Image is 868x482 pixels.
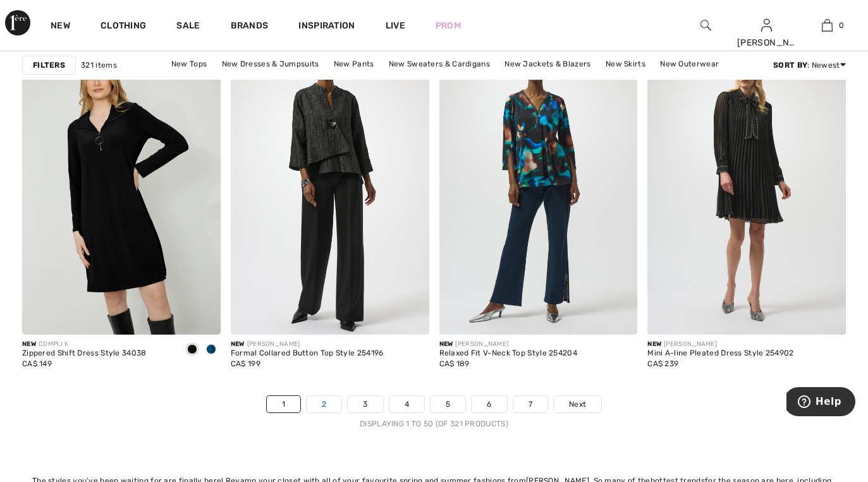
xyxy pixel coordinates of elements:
span: New [439,340,453,348]
div: Zippered Shift Dress Style 34038 [22,349,147,358]
a: New Sweaters & Cardigans [382,56,496,72]
span: CA$ 239 [647,359,678,368]
a: New Jackets & Blazers [498,56,597,72]
a: 1 [267,396,300,412]
div: [PERSON_NAME] [231,340,384,349]
img: Formal Collared Button Top Style 254196. Black [231,37,429,335]
img: 1ère Avenue [5,10,30,35]
a: Next [554,396,601,412]
div: [PERSON_NAME] [439,340,578,349]
span: New [647,340,661,348]
img: Mini A-line Pleated Dress Style 254902. Black [647,37,846,335]
iframe: Opens a widget where you can find more information [786,387,855,419]
div: Relaxed Fit V-Neck Top Style 254204 [439,349,578,358]
img: search the website [700,18,711,33]
a: Sign In [761,19,772,31]
a: 5 [431,396,465,412]
a: 3 [348,396,382,412]
span: 0 [839,20,844,31]
img: Relaxed Fit V-Neck Top Style 254204. Black/Multi [439,37,638,335]
a: Brands [231,20,269,34]
img: Zippered Shift Dress Style 34038. Black [22,37,221,335]
nav: Page navigation [22,395,846,429]
div: Black [183,340,202,361]
span: CA$ 189 [439,359,470,368]
a: Sale [176,20,200,34]
span: CA$ 149 [22,359,52,368]
img: My Bag [822,18,833,33]
a: New Skirts [599,56,652,72]
a: Clothing [101,20,146,34]
a: New Tops [165,56,213,72]
span: Inspiration [298,20,355,34]
span: CA$ 199 [231,359,260,368]
div: : Newest [773,59,846,71]
a: Prom [436,19,461,32]
div: [PERSON_NAME] [737,36,797,49]
div: Teal [202,340,221,361]
a: Live [386,19,405,32]
span: New [22,340,36,348]
div: Formal Collared Button Top Style 254196 [231,349,384,358]
a: 6 [472,396,506,412]
a: 2 [307,396,341,412]
a: 0 [798,18,857,33]
a: 7 [513,396,547,412]
strong: Filters [33,59,65,71]
a: New [51,20,70,34]
a: New Dresses & Jumpsuits [216,56,326,72]
div: Displaying 1 to 50 (of 321 products) [22,418,846,429]
span: Next [569,399,586,410]
a: 4 [389,396,424,412]
a: New Outerwear [654,56,725,72]
div: Mini A-line Pleated Dress Style 254902 [647,349,793,358]
div: COMPLI K [22,340,147,349]
span: New [231,340,245,348]
strong: Sort By [773,61,807,70]
div: [PERSON_NAME] [647,340,793,349]
a: New Pants [327,56,381,72]
span: 321 items [81,59,117,71]
img: My Info [761,18,772,33]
